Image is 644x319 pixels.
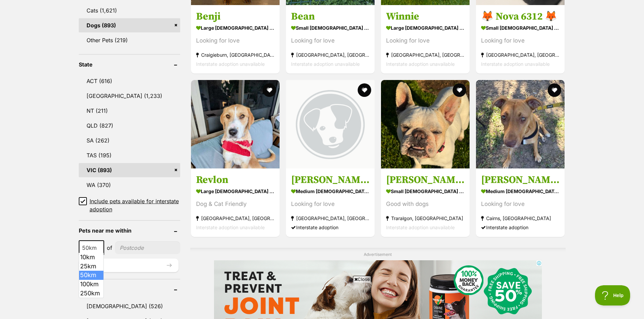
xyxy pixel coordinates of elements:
[481,186,559,196] strong: medium [DEMOGRAPHIC_DATA] Dog
[196,50,275,59] strong: Craigieburn, [GEOGRAPHIC_DATA]
[381,80,470,168] img: Shelby - French Bulldog
[196,23,275,33] strong: large [DEMOGRAPHIC_DATA] Dog
[481,200,559,209] div: Looking for love
[196,186,275,196] strong: large [DEMOGRAPHIC_DATA] Dog
[196,224,265,230] span: Interstate adoption unavailable
[291,61,360,67] span: Interstate adoption unavailable
[79,104,180,118] a: NT (211)
[196,200,275,209] div: Dog & Cat Friendly
[79,271,103,280] li: 50km
[79,148,180,162] a: TAS (195)
[453,83,466,97] button: favourite
[476,80,565,168] img: Maggie - American Staffordshire Terrier Dog
[286,168,375,237] a: [PERSON_NAME] medium [DEMOGRAPHIC_DATA] Dog Looking for love [GEOGRAPHIC_DATA], [GEOGRAPHIC_DATA]...
[199,285,445,316] iframe: Advertisement
[481,223,559,232] div: Interstate adoption
[481,50,559,59] strong: [GEOGRAPHIC_DATA], [GEOGRAPHIC_DATA]
[291,50,369,59] strong: [GEOGRAPHIC_DATA], [GEOGRAPHIC_DATA]
[191,5,280,74] a: Benji large [DEMOGRAPHIC_DATA] Dog Looking for love Craigieburn, [GEOGRAPHIC_DATA] Interstate ado...
[263,83,276,97] button: favourite
[79,228,180,234] header: Pets near me within
[386,61,455,67] span: Interstate adoption unavailable
[79,289,103,298] li: 250km
[79,133,180,148] a: SA (262)
[291,36,369,45] div: Looking for love
[79,259,178,272] button: Update
[79,262,103,271] li: 25km
[79,3,180,18] a: Cats (1,621)
[291,174,369,186] h3: [PERSON_NAME]
[79,197,180,213] a: Include pets available for interstate adoption
[291,10,369,23] h3: Bean
[381,5,470,74] a: Winnie large [DEMOGRAPHIC_DATA] Dog Looking for love [GEOGRAPHIC_DATA], [GEOGRAPHIC_DATA] Interst...
[196,214,275,223] strong: [GEOGRAPHIC_DATA], [GEOGRAPHIC_DATA]
[79,74,180,88] a: ACT (616)
[196,174,275,186] h3: Revlon
[386,23,464,33] strong: large [DEMOGRAPHIC_DATA] Dog
[481,61,550,67] span: Interstate adoption unavailable
[191,168,280,237] a: Revlon large [DEMOGRAPHIC_DATA] Dog Dog & Cat Friendly [GEOGRAPHIC_DATA], [GEOGRAPHIC_DATA] Inter...
[353,276,371,283] span: Close
[79,299,180,313] a: [DEMOGRAPHIC_DATA] (526)
[115,241,180,254] input: postcode
[481,23,559,33] strong: small [DEMOGRAPHIC_DATA] Dog
[481,174,559,186] h3: [PERSON_NAME]
[386,50,464,59] strong: [GEOGRAPHIC_DATA], [GEOGRAPHIC_DATA]
[476,5,565,74] a: 🦊 Nova 6312 🦊 small [DEMOGRAPHIC_DATA] Dog Looking for love [GEOGRAPHIC_DATA], [GEOGRAPHIC_DATA] ...
[481,214,559,223] strong: Cairns, [GEOGRAPHIC_DATA]
[79,243,103,252] span: 50km
[291,200,369,209] div: Looking for love
[196,61,265,67] span: Interstate adoption unavailable
[90,197,180,213] span: Include pets available for interstate adoption
[386,36,464,45] div: Looking for love
[79,33,180,47] a: Other Pets (219)
[481,10,559,23] h3: 🦊 Nova 6312 🦊
[79,240,104,255] span: 50km
[291,214,369,223] strong: [GEOGRAPHIC_DATA], [GEOGRAPHIC_DATA]
[79,280,103,289] li: 100km
[79,18,180,32] a: Dogs (893)
[386,186,464,196] strong: small [DEMOGRAPHIC_DATA] Dog
[481,36,559,45] div: Looking for love
[79,178,180,192] a: WA (370)
[79,89,180,103] a: [GEOGRAPHIC_DATA] (1,233)
[286,5,375,74] a: Bean small [DEMOGRAPHIC_DATA] Dog Looking for love [GEOGRAPHIC_DATA], [GEOGRAPHIC_DATA] Interstat...
[79,253,103,262] li: 10km
[386,10,464,23] h3: Winnie
[191,80,280,168] img: Revlon - Irish Wolfhound Dog
[386,214,464,223] strong: Traralgon, [GEOGRAPHIC_DATA]
[79,61,180,68] header: State
[548,83,562,97] button: favourite
[79,286,180,292] header: Gender
[386,174,464,186] h3: [PERSON_NAME]
[381,168,470,237] a: [PERSON_NAME] small [DEMOGRAPHIC_DATA] Dog Good with dogs Traralgon, [GEOGRAPHIC_DATA] Interstate...
[196,10,275,23] h3: Benji
[386,224,455,230] span: Interstate adoption unavailable
[291,23,369,33] strong: small [DEMOGRAPHIC_DATA] Dog
[79,118,180,133] a: QLD (827)
[476,168,565,237] a: [PERSON_NAME] medium [DEMOGRAPHIC_DATA] Dog Looking for love Cairns, [GEOGRAPHIC_DATA] Interstate...
[79,163,180,177] a: VIC (893)
[196,36,275,45] div: Looking for love
[386,200,464,209] div: Good with dogs
[595,285,630,305] iframe: Help Scout Beacon - Open
[358,83,371,97] button: favourite
[291,186,369,196] strong: medium [DEMOGRAPHIC_DATA] Dog
[107,244,112,252] span: of
[291,223,369,232] div: Interstate adoption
